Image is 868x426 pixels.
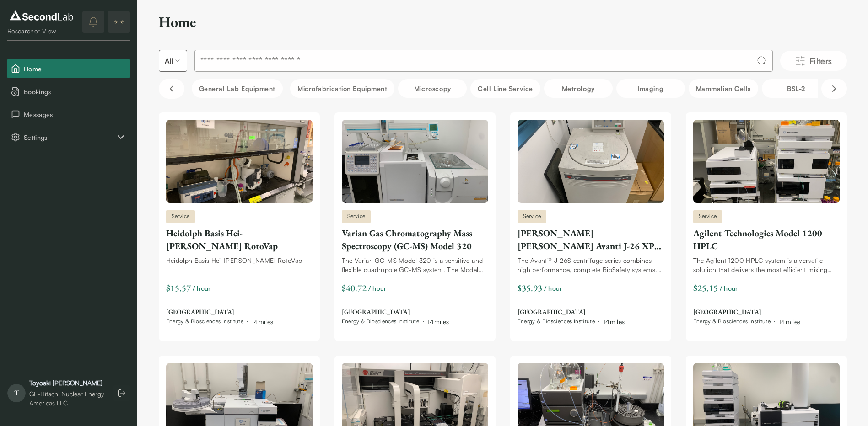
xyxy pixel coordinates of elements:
div: 14 miles [779,317,800,326]
a: Varian Gas Chromatography Mass Spectroscopy (GC-MS) Model 320ServiceVarian Gas Chromatography Mas... [342,120,488,326]
button: Imaging [616,79,685,98]
div: $15.57 [166,282,191,294]
div: The Agilent 1200 HPLC system is a versatile solution that delivers the most efficient mixing and ... [693,256,840,274]
span: [GEOGRAPHIC_DATA] [693,308,801,317]
button: Bookings [7,82,130,101]
div: The Varian GC-MS Model 320 is a sensitive and flexible quadrupole GC-MS system. The Model 320 pro... [342,256,488,274]
button: Metrology [544,79,613,98]
span: Home [24,64,126,74]
div: Heidolph Basis Hei-[PERSON_NAME] RotoVap [166,227,313,252]
button: notifications [82,11,104,33]
span: Energy & Biosciences Institute [342,318,420,325]
button: Log out [113,385,130,401]
span: Service [166,210,195,223]
div: $25.15 [693,282,718,294]
div: $40.72 [342,282,367,294]
button: Cell line service [470,79,540,98]
div: Agilent Technologies Model 1200 HPLC [693,227,840,252]
span: Energy & Biosciences Institute [518,318,595,325]
button: Scroll right [821,79,847,99]
button: Microfabrication Equipment [290,79,394,98]
span: [GEOGRAPHIC_DATA] [166,308,274,317]
span: / hour [368,283,387,293]
span: / hour [720,283,738,293]
div: 14 miles [427,317,449,326]
span: / hour [544,283,562,293]
span: Energy & Biosciences Institute [693,318,771,325]
span: Service [342,210,371,223]
a: Beckman Coulter Avanti J-26 XP CentrifugeService[PERSON_NAME] [PERSON_NAME] Avanti J-26 XP Centri... [518,120,664,326]
div: 14 miles [252,317,273,326]
span: Settings [24,133,115,142]
span: Service [518,210,547,223]
h2: Home [159,13,196,31]
span: Bookings [24,87,126,96]
button: Settings [7,128,130,147]
span: Energy & Biosciences Institute [166,318,244,325]
span: [GEOGRAPHIC_DATA] [518,308,625,317]
img: Agilent Technologies Model 1200 HPLC [693,120,840,203]
span: Service [693,210,722,223]
img: Varian Gas Chromatography Mass Spectroscopy (GC-MS) Model 320 [342,120,488,203]
a: Heidolph Basis Hei-VAP HL RotoVapServiceHeidolph Basis Hei-[PERSON_NAME] RotoVapHeidolph Basis He... [166,120,313,326]
button: BSL-2 [762,79,830,98]
div: GE-Hitachi Nuclear Energy Americas LLC [29,389,104,408]
img: Beckman Coulter Avanti J-26 XP Centrifuge [518,120,664,203]
div: The Avanti® J-26S centrifuge series combines high performance, complete BioSafety systems, and lo... [518,256,664,274]
button: Home [7,59,130,78]
span: T [7,384,26,402]
button: General Lab equipment [192,79,283,98]
div: Toyoaki [PERSON_NAME] [29,378,104,388]
span: Messages [24,110,126,119]
a: Agilent Technologies Model 1200 HPLCServiceAgilent Technologies Model 1200 HPLCThe Agilent 1200 H... [693,120,840,326]
div: [PERSON_NAME] [PERSON_NAME] Avanti J-26 XP Centrifuge [518,227,664,252]
button: Select listing type [159,50,187,72]
div: $35.93 [518,282,542,294]
button: Scroll left [159,79,184,99]
button: Expand/Collapse sidebar [108,11,130,33]
img: Heidolph Basis Hei-VAP HL RotoVap [166,120,313,203]
div: Researcher View [7,27,75,36]
button: Mammalian Cells [689,79,758,98]
button: Messages [7,105,130,124]
div: 14 miles [603,317,625,326]
button: Filters [780,51,847,71]
div: Varian Gas Chromatography Mass Spectroscopy (GC-MS) Model 320 [342,227,488,252]
span: / hour [193,283,211,293]
div: Heidolph Basis Hei-[PERSON_NAME] RotoVap [166,256,313,265]
span: Filters [809,54,832,67]
button: Microscopy [398,79,467,98]
span: [GEOGRAPHIC_DATA] [342,308,449,317]
div: Settings sub items [7,128,130,147]
img: logo [7,8,75,23]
